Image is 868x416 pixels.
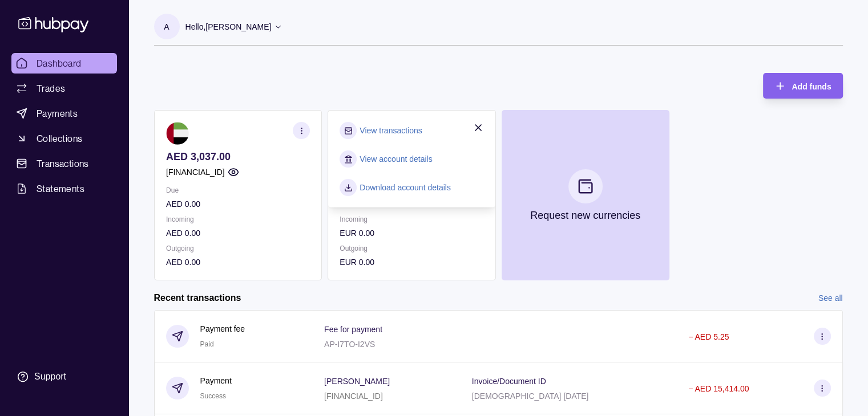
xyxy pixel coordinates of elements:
[166,256,310,268] p: AED 0.00
[34,370,66,383] div: Support
[340,242,483,255] p: Outgoing
[360,181,451,194] a: Download account details
[200,323,245,335] p: Payment fee
[688,384,749,393] p: − AED 15,414.00
[11,128,117,149] a: Collections
[166,213,310,226] p: Incoming
[501,110,669,280] button: Request new currencies
[164,21,169,33] p: A
[324,325,382,334] p: Fee for payment
[324,340,375,349] p: AP-I7TO-I2VS
[360,153,432,165] a: View account details
[11,78,117,99] a: Trades
[200,340,214,348] span: Paid
[166,122,189,145] img: ae
[37,182,84,195] span: Statements
[324,391,383,401] p: [FINANCIAL_ID]
[11,153,117,174] a: Transactions
[11,365,117,389] a: Support
[37,157,89,170] span: Transactions
[763,73,842,99] button: Add funds
[37,56,82,70] span: Dashboard
[200,392,226,400] span: Success
[200,374,232,387] p: Payment
[11,103,117,124] a: Payments
[166,198,310,210] p: AED 0.00
[818,292,843,304] a: See all
[688,332,729,341] p: − AED 5.25
[37,107,78,120] span: Payments
[340,213,483,226] p: Incoming
[166,242,310,255] p: Outgoing
[185,21,272,33] p: Hello, [PERSON_NAME]
[792,82,831,91] span: Add funds
[472,377,546,386] p: Invoice/Document ID
[166,166,225,178] p: [FINANCIAL_ID]
[530,209,640,222] p: Request new currencies
[360,124,422,137] a: View transactions
[37,81,65,95] span: Trades
[166,227,310,239] p: AED 0.00
[340,256,483,268] p: EUR 0.00
[340,227,483,239] p: EUR 0.00
[324,377,390,386] p: [PERSON_NAME]
[154,292,241,304] h2: Recent transactions
[166,150,310,163] p: AED 3,037.00
[166,184,310,197] p: Due
[11,178,117,199] a: Statements
[11,53,117,74] a: Dashboard
[37,132,82,145] span: Collections
[472,391,589,401] p: [DEMOGRAPHIC_DATA] [DATE]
